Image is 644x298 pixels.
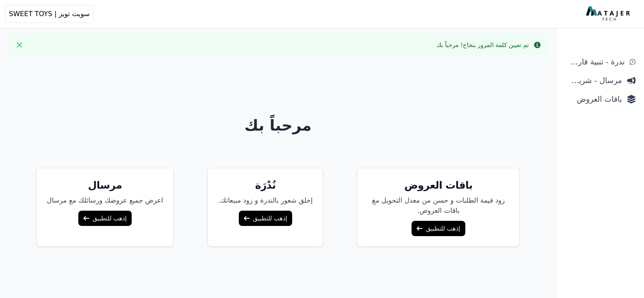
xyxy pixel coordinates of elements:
p: اعرض جميع عروضك ورسائلك مع مرسال [47,195,163,206]
h5: مرسال [47,178,163,192]
h5: نُدْرَة [218,178,312,192]
h5: باقات العروض [368,178,509,192]
p: زود قيمة الطلبات و حسن من معدل التحويل مغ باقات العروض. [368,195,509,216]
a: إذهب للتطبيق [78,211,132,226]
a: إذهب للتطبيق [239,211,292,226]
span: ندرة - تنبية قارب علي النفاذ [565,56,625,68]
span: باقات العروض [565,93,622,105]
h1: مرحباً بك [7,117,549,134]
div: تم تعيين كلمة المرور بنجاح! مرحباً بك [437,41,529,49]
span: سويت تويز | SWEET TOYS [9,9,90,19]
a: إذهب للتطبيق [412,221,465,236]
span: مرسال - شريط دعاية [565,75,622,86]
button: سويت تويز | SWEET TOYS [5,5,94,23]
img: MatajerTech Logo [586,6,632,22]
p: إخلق شعور بالندرة و زود مبيعاتك. [218,195,312,206]
button: Close [13,38,26,52]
